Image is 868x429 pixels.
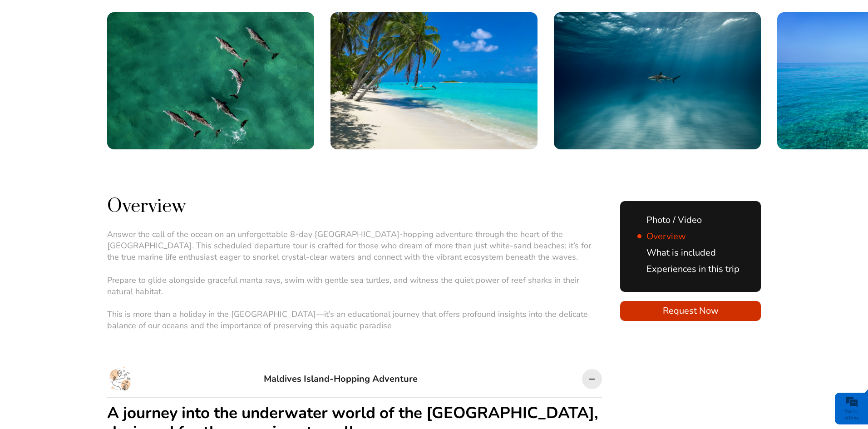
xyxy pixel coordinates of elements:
div: Maldives Island-Hopping Adventure [264,365,418,393]
input: Enter your last name [12,84,166,104]
a: Experiences in this trip [637,263,740,275]
div: Leave a message [61,48,166,59]
h2: Overview [107,195,602,219]
p: Answer the call of the ocean on an unforgettable 8-day [GEOGRAPHIC_DATA]-hopping adventure throug... [107,229,602,263]
input: Enter your email address [12,111,166,131]
a: What is included [637,247,716,259]
div: We're offline [837,409,866,421]
p: This is more than a holiday in the [GEOGRAPHIC_DATA]—it’s an educational journey that offers prof... [107,309,602,331]
textarea: Type your message and click 'Submit' [12,138,166,272]
em: Submit [133,280,165,292]
div: Minimize live chat window [149,5,171,26]
p: Prepare to glide alongside graceful manta rays, swim with gentle sea turtles, and witness the qui... [107,275,602,297]
a: Photo / Video [637,214,702,226]
a: Overview [637,230,686,242]
span: Request Now [620,305,761,317]
div: Navigation go back [10,47,24,60]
